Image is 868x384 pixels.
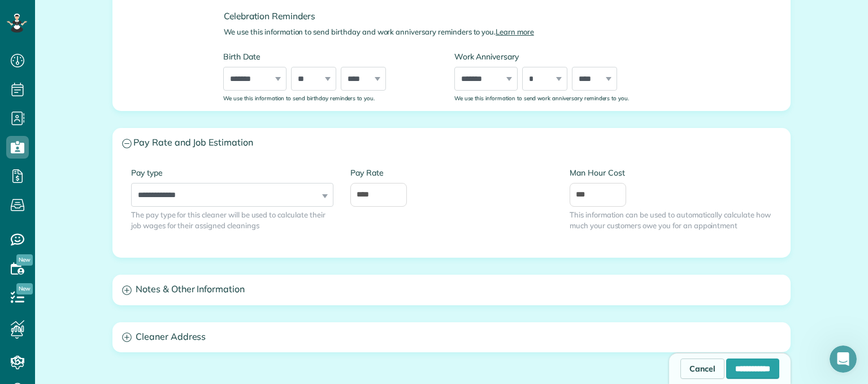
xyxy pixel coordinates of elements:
[198,5,219,25] div: Close
[454,95,629,101] sub: We use this information to send work anniversary reminders to you.
[44,189,197,212] div: Experience how you can manage your cleaners and their availability.
[11,122,40,134] p: 9 steps
[185,308,210,316] span: Tasks
[44,212,197,244] div: Add cleaner
[224,11,676,21] h4: Celebration Reminders
[131,210,333,231] span: The pay type for this cleaner will be used to calculate their job wages for their assigned cleanings
[63,91,81,109] img: Profile image for Amar
[223,51,437,62] label: Birth Date
[86,95,162,106] div: Amar from ZenMaid
[16,44,210,84] div: Run your business like a Pro,
[21,166,205,184] div: 1Add your first cleaner
[680,359,724,379] a: Cancel
[570,210,772,231] span: This information can be used to automatically calculate how much your customers owe you for an ap...
[223,95,375,101] sub: We use this information to send birthday reminders to you.
[16,308,40,316] span: Home
[830,345,857,373] iframe: Intercom live chat
[16,283,33,295] span: New
[113,323,790,352] a: Cleaner Address
[144,122,215,134] p: About 10 minutes
[96,5,132,24] h1: Tasks
[44,267,131,279] button: Mark as completed
[113,129,790,157] a: Pay Rate and Job Estimation
[113,280,170,325] button: Help
[16,254,33,266] span: New
[170,280,226,325] button: Tasks
[496,27,534,36] a: Learn more
[224,27,676,37] p: We use this information to send birthday and work anniversary reminders to you.
[66,308,105,316] span: Messages
[113,275,790,304] a: Notes & Other Information
[570,167,772,178] label: Man Hour Cost
[454,51,668,62] label: Work Anniversary
[44,170,192,181] div: Add your first cleaner
[350,167,553,178] label: Pay Rate
[44,221,115,244] a: Add cleaner
[57,280,113,325] button: Messages
[132,308,150,316] span: Help
[131,167,333,178] label: Pay type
